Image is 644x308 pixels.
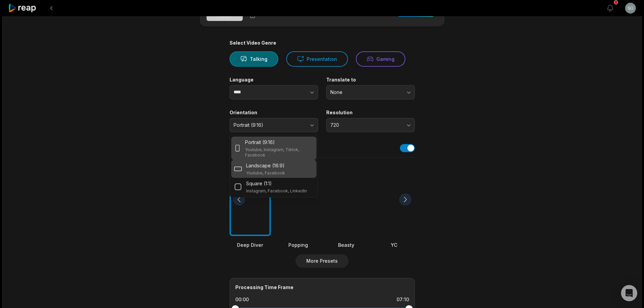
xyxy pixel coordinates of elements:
div: Deep Diver [230,241,271,248]
p: Youtube, Facebook [246,170,285,176]
button: None [326,85,415,99]
div: Open Intercom Messenger [621,285,637,301]
button: Presentation [286,51,348,67]
div: Processing Time Frame [235,284,409,291]
p: Portrait (9:16) [245,139,275,146]
p: Youtube, Instagram, Tiktok, Facebook [245,147,313,158]
div: 07:10 [397,296,409,303]
p: Landscape (16:9) [246,162,285,169]
button: Portrait (9:16) [230,118,318,132]
button: 720 [326,118,415,132]
div: Select Video Genre [230,40,415,46]
div: Beasty [326,241,367,248]
div: Popping [278,241,319,248]
span: 720 [330,122,401,128]
div: 00:00 [235,296,249,303]
label: Resolution [326,110,415,116]
button: Talking [230,51,278,67]
p: Square (1:1) [246,180,272,187]
button: More Presets [295,254,349,268]
label: Language [230,77,318,83]
label: Orientation [230,110,318,116]
label: Translate to [326,77,415,83]
span: Portrait (9:16) [234,122,305,128]
button: Gaming [356,51,405,67]
p: Instagram, Facebook, LinkedIn [246,188,307,194]
div: Portrait (9:16) [230,135,318,197]
div: YC [374,241,415,248]
span: None [330,89,401,95]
